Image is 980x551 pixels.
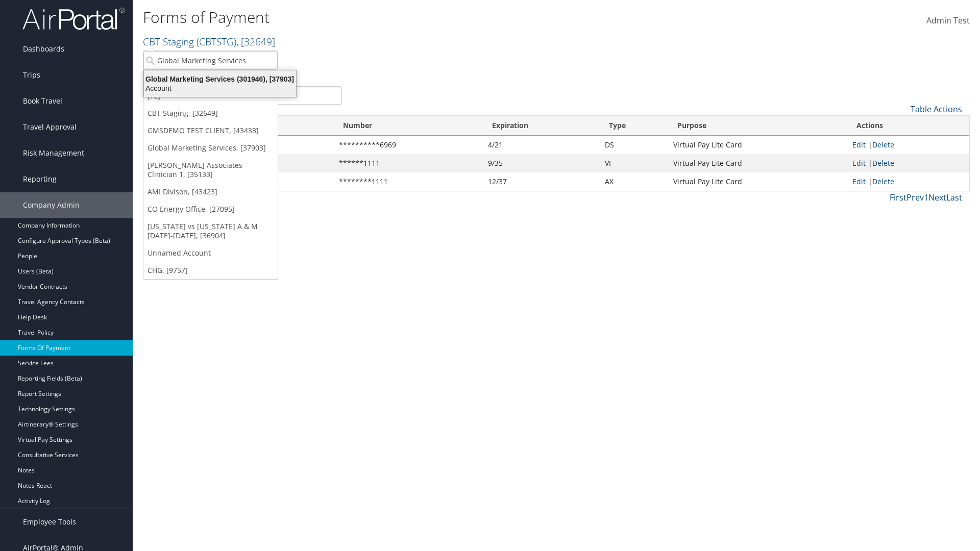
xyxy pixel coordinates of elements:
a: Global Marketing Services, [37903] [143,139,278,157]
td: AX [600,172,668,191]
td: Virtual Pay Lite Card [668,154,847,172]
a: Edit [852,140,866,149]
div: Global Marketing Services (301946), [37903] [138,74,302,84]
a: GMSDEMO TEST CLIENT, [43433] [143,122,278,139]
a: [US_STATE] vs [US_STATE] A & M [DATE]-[DATE], [36904] [143,218,278,244]
td: DS [600,136,668,154]
th: Expiration: activate to sort column ascending [483,116,600,136]
a: Unnamed Account [143,244,278,262]
span: Employee Tools [23,509,76,535]
a: Edit [852,158,866,168]
span: Reporting [23,166,57,192]
a: Delete [872,158,894,168]
a: Delete [872,140,894,149]
td: 9/35 [483,154,600,172]
th: Purpose: activate to sort column descending [668,116,847,136]
a: CO Energy Office, [27095] [143,201,278,218]
span: Company Admin [23,192,80,218]
span: Travel Approval [23,114,77,140]
img: airportal-logo.png [22,7,125,31]
a: First [890,192,906,203]
td: | [847,154,969,172]
td: 4/21 [483,136,600,154]
th: Number [334,116,483,136]
a: Next [928,192,946,203]
span: Risk Management [23,140,84,166]
span: ( CBTSTG ) [197,35,236,48]
a: CBT Staging [143,35,275,48]
span: Book Travel [23,88,62,114]
a: CBT Staging, [32649] [143,105,278,122]
a: Table Actions [911,104,962,115]
a: CHG, [9757] [143,262,278,279]
a: Prev [906,192,924,203]
a: 1 [924,192,928,203]
td: | [847,172,969,191]
a: [PERSON_NAME] Associates - Clinician 1, [35133] [143,157,278,183]
td: Virtual Pay Lite Card [668,136,847,154]
span: , [ 32649 ] [236,35,275,48]
span: Dashboards [23,36,64,62]
th: Type [600,116,668,136]
td: | [847,136,969,154]
th: Actions [847,116,969,136]
input: Search Accounts [143,51,278,70]
a: Last [946,192,962,203]
a: AMI Divison, [43423] [143,183,278,201]
a: Edit [852,177,866,186]
td: Virtual Pay Lite Card [668,172,847,191]
a: Admin Test [926,5,970,37]
h1: Forms of Payment [143,7,694,28]
td: 12/37 [483,172,600,191]
a: Delete [872,177,894,186]
span: Admin Test [926,15,970,26]
td: VI [600,154,668,172]
div: Account [138,84,302,93]
span: Trips [23,62,40,88]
